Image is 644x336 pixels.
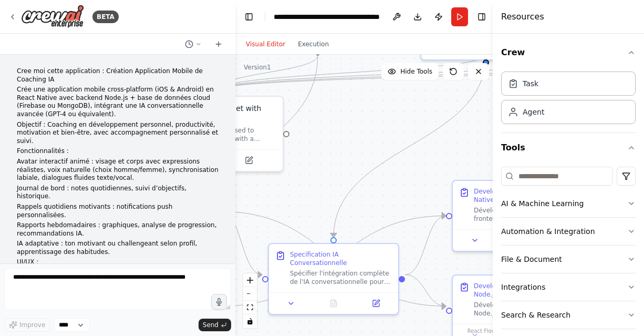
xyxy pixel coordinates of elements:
[219,154,278,167] button: Open in side panel
[501,218,636,245] button: Automation & Integration
[381,63,439,80] button: Hide Tools
[501,246,636,273] button: File & Document
[243,287,257,301] button: zoom out
[268,243,399,315] div: Specification IA ConversationnelleSpécifier l'intégration complète de l'IA conversationnelle pour...
[221,206,262,280] g: Edge from b0b6a261-9812-4461-a70e-5da1ce534b3e to 1feb10a8-aa3a-4b2b-a3de-a20de89753eb
[328,55,491,237] g: Edge from e766c708-136d-418b-979c-e63dca8ceb12 to 1feb10a8-aa3a-4b2b-a3de-a20de89753eb
[292,38,335,50] button: Execution
[211,294,227,310] button: Click to speak your automation idea
[210,38,227,50] button: Start a new chat
[501,190,636,217] button: AI & Machine Learning
[19,321,45,329] span: Improve
[501,133,636,162] button: Tools
[405,210,446,280] g: Edge from 1feb10a8-aa3a-4b2b-a3de-a20de89753eb to 146671b4-0e00-4df0-ac32-bfd9849ad722
[405,269,446,311] g: Edge from 1feb10a8-aa3a-4b2b-a3de-a20de89753eb to be8415ad-f31f-4ce0-a95f-e3076f6c5d9d
[4,318,50,332] button: Improve
[468,328,496,334] a: React Flow attribution
[17,158,219,182] p: Avatar interactif animé : visage et corps avec expressions réalistes, voix naturelle (choix homme...
[474,9,489,24] button: Hide right sidebar
[452,180,583,252] div: Developpement Frontend React NativeDévelopper le code complet frontend React Native pour {app_nam...
[240,38,292,50] button: Visual Editor
[243,273,257,287] button: zoom in
[17,67,219,84] p: Cree moi cette application : Création Application Mobile de Coaching IA
[213,55,323,90] g: Edge from ebb1c241-f1b8-4519-b371-63ad22d74234 to 59651f86-f8d1-49ec-9068-e7d8fd4a971f
[17,203,219,219] p: Rappels quotidiens motivants : notifications push personnalisées.
[290,250,392,267] div: Specification IA Conversationnelle
[203,321,219,329] span: Send
[243,314,257,328] button: toggle interactivity
[474,282,576,299] div: Developpement Backend Node.js
[17,147,219,156] p: Fonctionnalités :
[523,78,538,89] div: Task
[199,319,231,331] button: Send
[17,185,219,201] p: Journal de bord : notes quotidiennes, suivi d’objectifs, historique.
[501,301,636,329] button: Search & Research
[21,5,84,28] img: Logo
[501,38,636,67] button: Crew
[17,121,219,146] p: Objectif : Coaching en développement personnel, productivité, motivation et bien-être, avec accom...
[181,38,206,50] button: Switch to previous chat
[523,107,544,117] div: Agent
[92,11,119,23] div: BETA
[501,67,636,133] div: Crew
[358,297,394,310] button: Open in side panel
[474,206,576,223] div: Développer le code complet frontend React Native pour {app_name} selon les spécifications d'archi...
[17,240,219,256] p: IA adaptative : ton motivant ou challengeant selon profil, apprentissage des habitudes.
[474,301,576,318] div: Développer le backend complet Node.js pour {app_name} selon l'architecture définie. Créer les API...
[243,273,257,328] div: React Flow controls
[244,63,271,72] div: Version 1
[152,96,284,172] div: SerperDevToolSearch the internet with SerperA tool that can be used to search the internet with a...
[501,11,544,23] h4: Resources
[400,67,432,76] span: Hide Tools
[311,297,356,310] button: No output available
[474,187,576,204] div: Developpement Frontend React Native
[274,12,380,22] nav: breadcrumb
[17,258,219,267] p: UI/UX :
[243,301,257,314] button: fit view
[501,273,636,301] button: Integrations
[17,86,219,118] p: Crée une application mobile cross-platform (iOS & Android) en React Native avec backend Node.js +...
[17,221,219,238] p: Rapports hebdomadaires : graphiques, analyse de progression, recommandations IA.
[290,269,392,286] div: Spécifier l'intégration complète de l'IA conversationnelle pour {app_name}. Définir l'architectur...
[242,9,256,24] button: Hide left sidebar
